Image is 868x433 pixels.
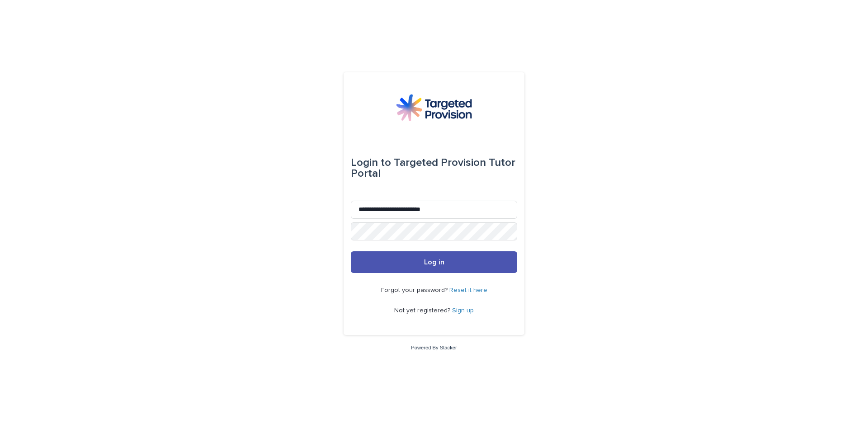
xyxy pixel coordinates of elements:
[394,307,452,314] span: Not yet registered?
[351,251,517,273] button: Log in
[452,307,474,314] a: Sign up
[351,157,391,168] span: Login to
[351,150,517,186] div: Targeted Provision Tutor Portal
[449,287,487,293] a: Reset it here
[424,259,444,266] span: Log in
[411,345,457,350] a: Powered By Stacker
[396,94,472,121] img: M5nRWzHhSzIhMunXDL62
[381,287,449,293] span: Forgot your password?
